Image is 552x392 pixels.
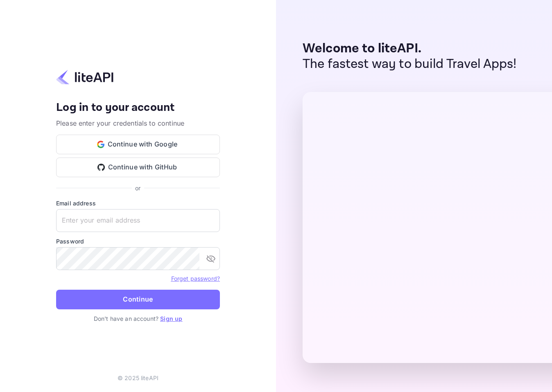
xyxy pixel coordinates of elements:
[160,315,182,322] a: Sign up
[56,314,220,323] p: Don't have an account?
[56,199,220,207] label: Email address
[56,209,220,232] input: Enter your email address
[303,56,517,72] p: The fastest way to build Travel Apps!
[56,135,220,154] button: Continue with Google
[118,374,158,382] p: © 2025 liteAPI
[303,41,517,56] p: Welcome to liteAPI.
[56,237,220,246] label: Password
[56,69,113,85] img: liteapi
[203,250,219,267] button: toggle password visibility
[171,274,220,282] a: Forget password?
[56,101,220,115] h4: Log in to your account
[56,290,220,309] button: Continue
[135,184,140,192] p: or
[56,158,220,177] button: Continue with GitHub
[56,118,220,128] p: Please enter your credentials to continue
[171,275,220,282] a: Forget password?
